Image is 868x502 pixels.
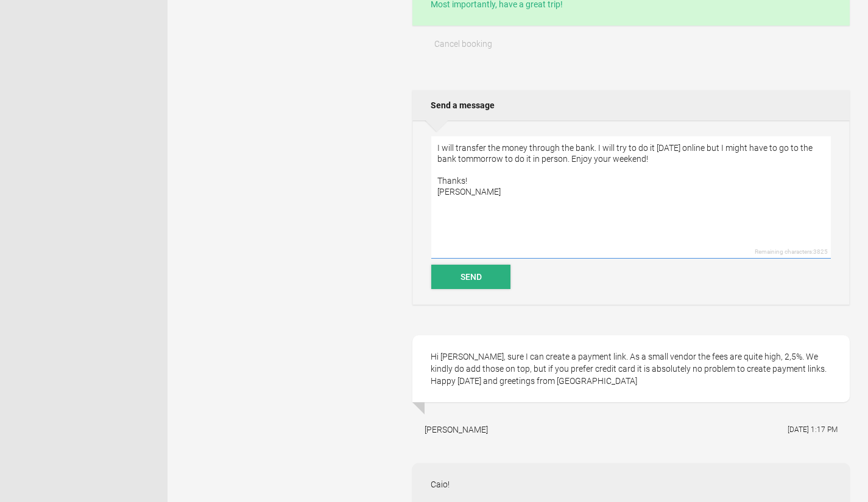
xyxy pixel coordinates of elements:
[425,424,488,436] div: [PERSON_NAME]
[431,265,510,289] button: Send
[412,90,850,120] h2: Send a message
[412,32,513,56] button: Cancel booking
[434,39,492,49] span: Cancel booking
[788,425,838,434] flynt-date-display: [DATE] 1:17 PM
[412,335,850,402] div: Hi [PERSON_NAME], sure I can create a payment link. As a small vendor the fees are quite high, 2,...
